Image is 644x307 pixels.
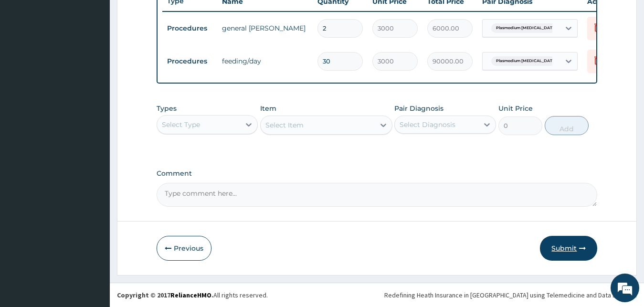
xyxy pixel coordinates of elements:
[491,56,565,66] span: Plasmodium [MEDICAL_DATA] ...
[5,205,182,239] textarea: Type your message and hit 'Enter'
[400,120,455,129] div: Select Diagnosis
[498,104,533,113] label: Unit Price
[162,20,217,37] td: Procedures
[55,93,132,189] span: We're online!
[217,52,313,71] td: feeding/day
[545,116,589,135] button: Add
[117,291,213,299] strong: Copyright © 2017 .
[50,53,160,66] div: Chat with us now
[18,48,39,72] img: d_794563401_company_1708531726252_794563401
[540,236,597,261] button: Submit
[170,291,211,299] a: RelianceHMO
[162,120,200,129] div: Select Type
[157,5,179,28] div: Minimize live chat window
[110,283,644,307] footer: All rights reserved.
[157,236,211,261] button: Previous
[394,104,443,113] label: Pair Diagnosis
[157,169,598,178] label: Comment
[157,105,177,113] label: Types
[384,290,637,300] div: Redefining Heath Insurance in [GEOGRAPHIC_DATA] using Telemedicine and Data Science!
[162,53,217,70] td: Procedures
[491,23,565,33] span: Plasmodium [MEDICAL_DATA] ...
[260,104,276,113] label: Item
[217,19,313,38] td: general [PERSON_NAME]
